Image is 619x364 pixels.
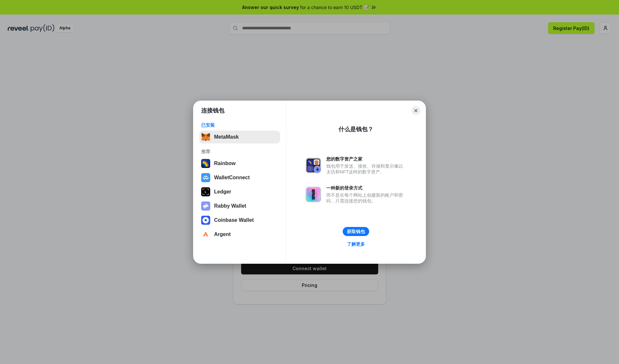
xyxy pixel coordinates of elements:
[214,217,254,223] div: Coinbase Wallet
[326,156,406,162] div: 您的数字资产之家
[201,216,210,225] img: svg+xml,%3Csvg%20width%3D%2228%22%20height%3D%2228%22%20viewBox%3D%220%200%2028%2028%22%20fill%3D...
[347,229,365,234] div: 获取钱包
[199,157,280,170] button: Rainbow
[201,187,210,196] img: svg+xml,%3Csvg%20xmlns%3D%22http%3A%2F%2Fwww.w3.org%2F2000%2Fsvg%22%20width%3D%2228%22%20height%3...
[201,107,224,114] h1: 连接钱包
[347,241,365,247] div: 了解更多
[199,131,280,143] button: MetaMask
[214,134,239,140] div: MetaMask
[214,161,236,166] div: Rainbow
[306,158,321,173] img: svg+xml,%3Csvg%20xmlns%3D%22http%3A%2F%2Fwww.w3.org%2F2000%2Fsvg%22%20fill%3D%22none%22%20viewBox...
[214,189,231,195] div: Ledger
[326,163,406,175] div: 钱包用于发送、接收、存储和显示像以太坊和NFT这样的数字资产。
[326,185,406,191] div: 一种新的登录方式
[199,228,280,241] button: Argent
[201,173,210,182] img: svg+xml,%3Csvg%20width%3D%2228%22%20height%3D%2228%22%20viewBox%3D%220%200%2028%2028%22%20fill%3D...
[214,231,231,237] div: Argent
[199,200,280,212] button: Rabby Wallet
[201,133,210,142] img: svg+xml,%3Csvg%20fill%3D%22none%22%20height%3D%2233%22%20viewBox%3D%220%200%2035%2033%22%20width%...
[201,122,278,128] div: 已安装
[343,227,369,236] button: 获取钱包
[201,202,210,211] img: svg+xml,%3Csvg%20xmlns%3D%22http%3A%2F%2Fwww.w3.org%2F2000%2Fsvg%22%20fill%3D%22none%22%20viewBox...
[214,175,250,181] div: WalletConnect
[306,187,321,202] img: svg+xml,%3Csvg%20xmlns%3D%22http%3A%2F%2Fwww.w3.org%2F2000%2Fsvg%22%20fill%3D%22none%22%20viewBox...
[199,185,280,198] button: Ledger
[199,171,280,184] button: WalletConnect
[411,106,420,115] button: Close
[343,240,369,248] a: 了解更多
[326,192,406,204] div: 而不是在每个网站上创建新的账户和密码，只需连接您的钱包。
[201,159,210,168] img: svg+xml,%3Csvg%20width%3D%22120%22%20height%3D%22120%22%20viewBox%3D%220%200%20120%20120%22%20fil...
[214,203,246,209] div: Rabby Wallet
[339,125,373,133] div: 什么是钱包？
[199,214,280,227] button: Coinbase Wallet
[201,149,278,154] div: 推荐
[201,230,210,239] img: svg+xml,%3Csvg%20width%3D%2228%22%20height%3D%2228%22%20viewBox%3D%220%200%2028%2028%22%20fill%3D...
